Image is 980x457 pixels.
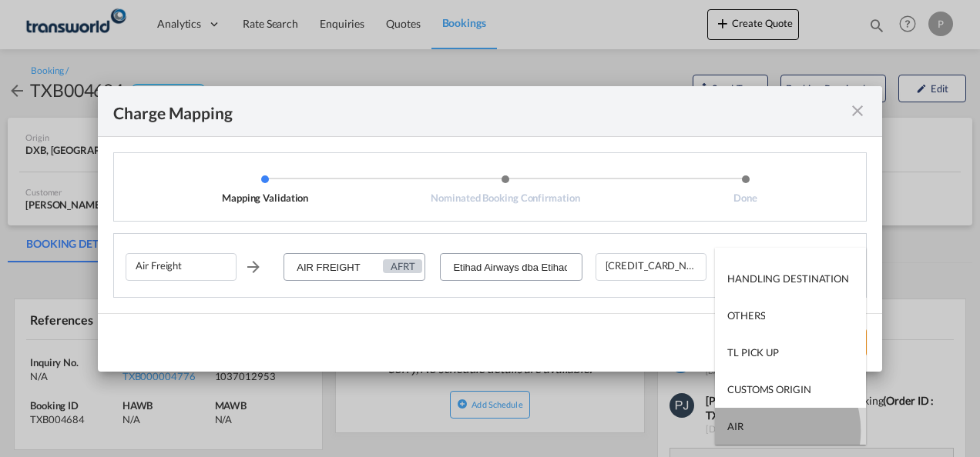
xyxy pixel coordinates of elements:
div: TL PICK UP [727,345,779,359]
body: Editor, editor2 [15,15,267,32]
div: AIR [727,419,743,433]
div: HANDLING DESTINATION [727,272,849,285]
div: CUSTOMS ORIGIN [727,382,811,396]
div: OTHERS [727,309,765,322]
